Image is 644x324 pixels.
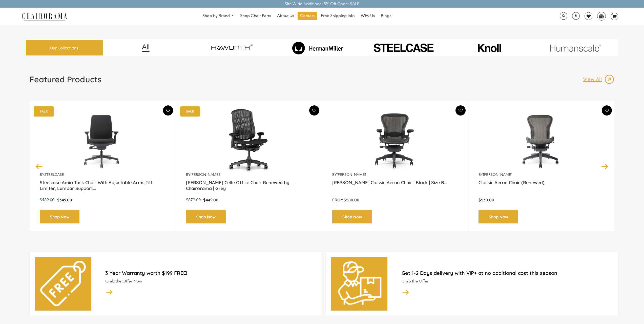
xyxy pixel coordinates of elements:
img: Classic Aeron Chair (Renewed) - chairorama [479,109,604,172]
a: Herman Miller Classic Aeron Chair | Black | Size B (Renewed) - chairorama Herman Miller Classic A... [332,109,458,172]
span: $489.00 [40,197,54,202]
a: Steelcase [44,172,64,177]
img: image_7_14f0750b-d084-457f-979a-a1ab9f6582c4.png [196,39,267,57]
a: Shop Now [479,210,518,224]
span: Free Shipping Info [321,13,355,18]
h2: 3 Year Warranty worth $199 FREE! [105,270,317,276]
a: Blogs [378,12,394,20]
a: [PERSON_NAME] Celle Office Chair Renewed by Chairorama | Grey [186,180,312,192]
img: delivery-man.png [337,261,382,306]
a: Shop Chair Parts [238,12,274,20]
img: Herman Miller Celle Office Chair Renewed by Chairorama | Grey - chairorama [186,109,312,172]
img: free.png [40,261,86,306]
a: Contact [298,12,317,20]
span: $879.00 [186,197,201,202]
img: WhatsApp_Image_2024-07-12_at_16.23.01.webp [597,12,605,20]
img: image_14.png [105,288,113,296]
a: Herman Miller Celle Office Chair Renewed by Chairorama | Grey - chairorama Herman Miller Celle Of... [186,109,312,172]
a: Shop Now [186,210,226,224]
span: $580.00 [344,197,359,202]
h1: Featured Products [30,74,101,84]
button: Next [600,162,609,171]
p: From [332,197,458,203]
span: $449.00 [203,197,218,202]
button: Previous [35,162,44,171]
a: Shop Now [332,210,372,224]
a: Steelcase Amia Task Chair With Adjustable Arms,Tilt Limiter, Lumbar Support... [40,180,165,192]
img: Herman Miller Classic Aeron Chair | Black | Size B (Renewed) - chairorama [332,109,458,172]
span: Why Us [361,13,375,18]
p: by [479,172,604,177]
a: About Us [275,12,297,20]
img: image_13.png [604,74,614,84]
p: by [186,172,312,177]
p: View All [583,76,604,83]
a: Our Collections [26,40,103,56]
p: by [332,172,458,177]
img: image_12.png [132,44,160,52]
a: Free Shipping Info [318,12,357,20]
a: Shop by Brand [200,12,237,20]
h2: Get 1-2 Days delivery with VIP+ at no additional cost this season [402,270,613,276]
img: image_10_1.png [466,43,512,53]
img: image_11.png [540,44,611,52]
span: About Us [277,13,294,18]
a: Classic Aeron Chair (Renewed) - chairorama Classic Aeron Chair (Renewed) - chairorama [479,109,604,172]
a: [PERSON_NAME] [337,172,366,177]
span: $349.00 [57,197,72,202]
span: Shop Chair Parts [240,13,271,18]
img: PHOTO-2024-07-09-00-53-10-removebg-preview.png [362,42,445,53]
span: Blogs [381,13,391,18]
button: Add To Wishlist [602,105,612,116]
text: SALE [186,110,194,113]
p: by [40,172,165,177]
span: Contact [300,13,315,18]
button: Add To Wishlist [309,105,319,116]
a: View All [583,74,614,84]
a: [PERSON_NAME] [483,172,512,177]
span: $530.00 [479,197,494,202]
img: image_14.png [402,288,410,296]
button: Add To Wishlist [163,105,173,116]
img: image_8_173eb7e0-7579-41b4-bc8e-4ba0b8ba93e8.png [282,42,353,54]
a: Shop Now [40,210,79,224]
a: [PERSON_NAME] Classic Aeron Chair | Black | Size B... [332,180,458,192]
nav: DesktopNavigation [91,12,502,21]
a: [PERSON_NAME] [191,172,220,177]
a: Featured Products [30,74,101,88]
a: Amia Chair by chairorama.com Renewed Amia Chair chairorama.com [40,109,165,172]
a: Why Us [358,12,377,20]
img: chairorama [19,12,70,21]
button: Add To Wishlist [455,105,466,116]
img: Amia Chair by chairorama.com [40,109,165,172]
p: Grab the Offer Now [105,279,317,284]
text: SALE [40,110,48,113]
a: Classic Aeron Chair (Renewed) [479,180,604,192]
p: Grab the Offer [402,279,613,284]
